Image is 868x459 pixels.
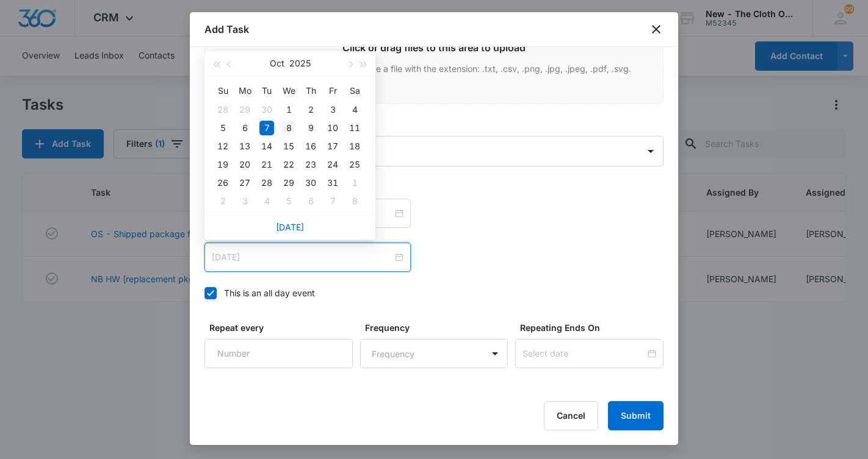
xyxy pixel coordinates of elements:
td: 2025-10-11 [344,119,366,137]
div: 5 [281,194,296,208]
td: 2025-10-27 [234,174,256,192]
div: 9 [303,121,318,135]
div: 1 [347,176,362,190]
div: 28 [259,176,274,190]
div: 8 [347,194,362,208]
label: Repeat every [209,321,358,334]
div: 2 [303,102,318,117]
td: 2025-11-04 [256,192,278,210]
button: Submit [608,401,664,430]
div: 19 [215,157,230,172]
div: 2 [215,194,230,208]
td: 2025-10-17 [322,137,344,155]
div: 24 [325,157,340,172]
button: 2025 [289,51,311,76]
td: 2025-10-23 [300,155,322,174]
td: 2025-11-03 [234,192,256,210]
a: [DATE] [276,222,304,232]
input: Oct 7, 2025 [212,251,392,264]
td: 2025-10-03 [322,101,344,119]
div: 12 [215,139,230,154]
th: Sa [344,81,366,101]
td: 2025-10-26 [212,174,234,192]
h1: Add Task [204,22,249,37]
td: 2025-10-16 [300,137,322,155]
div: 8 [281,121,296,135]
div: 30 [303,176,318,190]
td: 2025-10-02 [300,101,322,119]
td: 2025-10-08 [278,119,300,137]
div: 1 [281,102,296,117]
div: 3 [325,102,340,117]
td: 2025-10-29 [278,174,300,192]
td: 2025-11-05 [278,192,300,210]
input: Number [204,339,353,368]
th: Su [212,81,234,101]
label: Time span [209,181,668,194]
div: 11 [347,121,362,135]
td: 2025-10-01 [278,101,300,119]
label: Frequency [365,321,513,334]
td: 2025-10-19 [212,155,234,174]
div: 30 [259,102,274,117]
td: 2025-10-30 [300,174,322,192]
div: 29 [281,176,296,190]
div: 18 [347,139,362,154]
td: 2025-10-14 [256,137,278,155]
button: Oct [270,51,284,76]
div: 5 [215,121,230,135]
div: 27 [237,176,252,190]
td: 2025-11-07 [322,192,344,210]
td: 2025-10-09 [300,119,322,137]
div: 29 [237,102,252,117]
div: This is an all day event [224,286,315,299]
th: Fr [322,81,344,101]
div: 3 [237,194,252,208]
td: 2025-11-08 [344,192,366,210]
th: We [278,81,300,101]
td: 2025-09-28 [212,101,234,119]
td: 2025-10-04 [344,101,366,119]
input: Select date [523,347,645,360]
div: 28 [215,102,230,117]
td: 2025-10-22 [278,155,300,174]
td: 2025-11-01 [344,174,366,192]
button: Cancel [544,401,598,430]
div: 31 [325,176,340,190]
div: 23 [303,157,318,172]
div: 7 [259,121,274,135]
button: close [649,22,664,37]
td: 2025-09-30 [256,101,278,119]
div: 14 [259,139,274,154]
div: 4 [347,102,362,117]
div: 4 [259,194,274,208]
td: 2025-10-24 [322,155,344,174]
div: 6 [237,121,252,135]
td: 2025-10-28 [256,174,278,192]
div: 10 [325,121,340,135]
div: 17 [325,139,340,154]
div: 22 [281,157,296,172]
div: 21 [259,157,274,172]
label: Repeating Ends On [520,321,668,334]
td: 2025-10-20 [234,155,256,174]
td: 2025-11-06 [300,192,322,210]
td: 2025-10-21 [256,155,278,174]
td: 2025-10-18 [344,137,366,155]
div: 7 [325,194,340,208]
td: 2025-11-02 [212,192,234,210]
td: 2025-10-31 [322,174,344,192]
label: Assigned to [209,118,668,131]
td: 2025-09-29 [234,101,256,119]
div: 20 [237,157,252,172]
th: Tu [256,81,278,101]
td: 2025-10-13 [234,137,256,155]
td: 2025-10-07 [256,119,278,137]
td: 2025-10-15 [278,137,300,155]
th: Mo [234,81,256,101]
div: 26 [215,176,230,190]
div: 13 [237,139,252,154]
div: 16 [303,139,318,154]
td: 2025-10-10 [322,119,344,137]
td: 2025-10-12 [212,137,234,155]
